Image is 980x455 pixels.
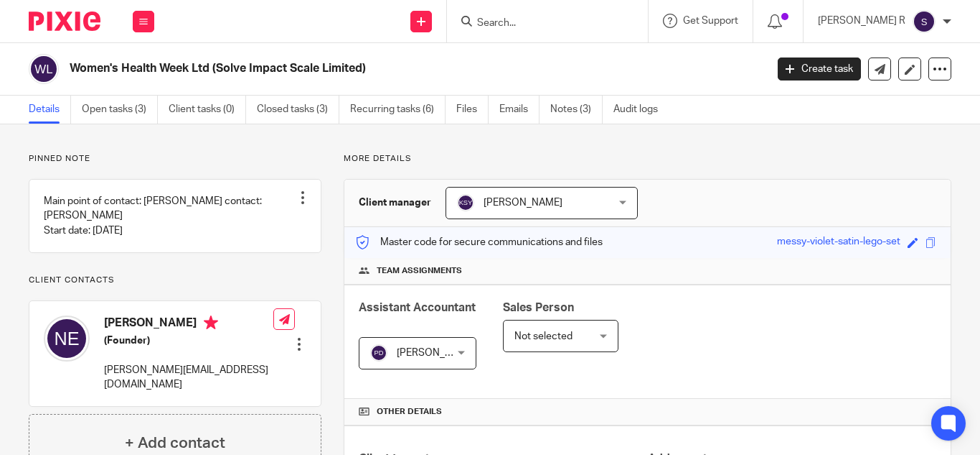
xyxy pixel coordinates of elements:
[355,235,603,249] p: Master code for secure communications and files
[169,96,246,124] a: Client tasks (0)
[503,302,574,313] span: Sales Person
[484,198,562,208] span: [PERSON_NAME]
[514,331,573,341] span: Not selected
[257,96,339,124] a: Closed tasks (3)
[104,334,273,348] h5: (Founder)
[777,234,900,251] div: messy-violet-satin-lego-set
[359,196,431,210] h3: Client manager
[29,275,321,286] p: Client contacts
[397,348,476,358] span: [PERSON_NAME]
[29,96,71,124] a: Details
[344,153,951,165] p: More details
[456,96,489,124] a: Files
[370,344,387,362] img: svg%3E
[204,316,218,330] i: Primary
[499,96,540,124] a: Emails
[818,14,905,28] p: [PERSON_NAME] R
[613,96,669,124] a: Audit logs
[457,194,474,211] img: svg%3E
[683,16,738,26] span: Get Support
[82,96,158,124] a: Open tasks (3)
[44,316,90,362] img: svg%3E
[913,10,936,33] img: svg%3E
[29,54,59,84] img: svg%3E
[550,96,603,124] a: Notes (3)
[29,153,321,165] p: Pinned note
[104,363,273,392] p: [PERSON_NAME][EMAIL_ADDRESS][DOMAIN_NAME]
[359,302,476,313] span: Assistant Accountant
[125,432,225,454] h4: + Add contact
[70,61,619,76] h2: Women's Health Week Ltd (Solve Impact Scale Limited)
[377,406,442,418] span: Other details
[350,96,446,124] a: Recurring tasks (6)
[778,58,861,81] a: Create task
[377,265,462,277] span: Team assignments
[476,17,605,30] input: Search
[29,12,100,31] img: Pixie
[104,316,273,334] h4: [PERSON_NAME]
